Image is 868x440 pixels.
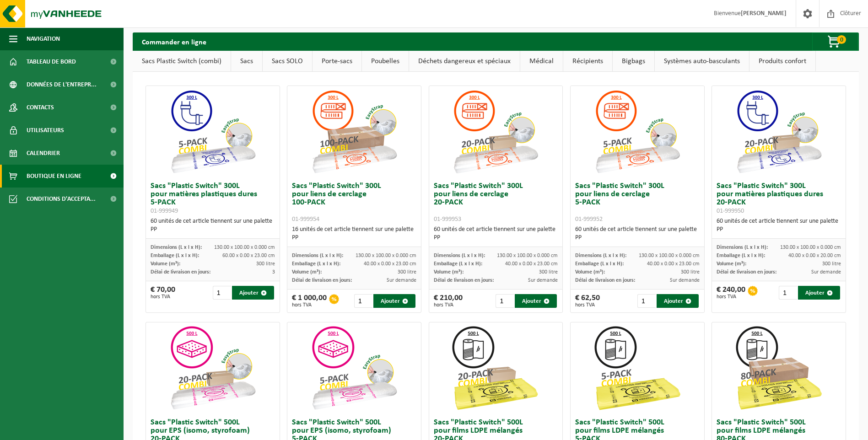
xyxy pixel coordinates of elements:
[398,269,416,275] span: 300 litre
[563,51,612,72] a: Récipients
[151,294,175,300] span: hors TVA
[292,302,327,308] span: hors TVA
[263,51,312,72] a: Sacs SOLO
[575,182,700,223] h3: Sacs "Plastic Switch" 300L pour liens de cerclage 5-PACK
[575,261,624,267] span: Emballage (L x l x H):
[681,269,700,275] span: 300 litre
[639,253,700,258] span: 130.00 x 100.00 x 0.000 cm
[717,245,768,250] span: Dimensions (L x l x H):
[647,261,700,267] span: 40.00 x 0.00 x 23.00 cm
[798,286,840,300] button: Ajouter
[151,245,202,250] span: Dimensions (L x l x H):
[822,261,841,267] span: 300 litre
[575,278,635,283] span: Délai de livraison en jours:
[811,269,841,275] span: Sur demande
[387,278,416,283] span: Sur demande
[151,225,275,234] div: PP
[292,269,322,275] span: Volume (m³):
[364,261,416,267] span: 40.00 x 0.00 x 23.00 cm
[151,182,275,215] h3: Sacs "Plastic Switch" 300L pour matières plastiques dures 5-PACK
[496,294,514,308] input: 1
[151,269,210,275] span: Délai de livraison en jours:
[450,322,541,414] img: 01-999964
[292,261,340,267] span: Emballage (L x l x H):
[256,261,275,267] span: 300 litre
[167,86,259,177] img: 01-999949
[717,294,745,300] span: hors TVA
[272,269,275,275] span: 3
[592,86,683,177] img: 01-999952
[837,35,846,44] span: 0
[362,51,409,72] a: Poubelles
[717,286,745,300] div: € 240,00
[434,261,482,267] span: Emballage (L x l x H):
[592,322,683,414] img: 01-999963
[717,225,841,234] div: PP
[505,261,558,267] span: 40.00 x 0.00 x 23.00 cm
[27,27,60,50] span: Navigation
[575,216,603,223] span: 01-999952
[434,182,558,223] h3: Sacs "Plastic Switch" 300L pour liens de cerclage 20-PACK
[133,32,216,50] h2: Commander en ligne
[151,208,178,215] span: 01-999949
[497,253,558,258] span: 130.00 x 100.00 x 0.000 cm
[292,294,327,308] div: € 1 000,00
[717,208,744,215] span: 01-999950
[434,253,485,258] span: Dimensions (L x l x H):
[409,51,520,72] a: Déchets dangereux et spéciaux
[292,253,343,258] span: Dimensions (L x l x H):
[27,119,64,142] span: Utilisateurs
[373,294,415,308] button: Ajouter
[655,51,749,72] a: Systèmes auto-basculants
[434,278,494,283] span: Délai de livraison en jours:
[231,51,262,72] a: Sacs
[637,294,656,308] input: 1
[717,182,841,215] h3: Sacs "Plastic Switch" 300L pour matières plastiques dures 20-PACK
[27,96,54,119] span: Contacts
[292,182,416,223] h3: Sacs "Plastic Switch" 300L pour liens de cerclage 100-PACK
[27,142,60,165] span: Calendrier
[434,225,558,242] div: 60 unités de cet article tiennent sur une palette
[717,253,765,258] span: Emballage (L x l x H):
[151,253,199,258] span: Emballage (L x l x H):
[232,286,274,300] button: Ajouter
[520,51,563,72] a: Médical
[613,51,654,72] a: Bigbags
[575,234,700,242] div: PP
[292,216,319,223] span: 01-999954
[539,269,558,275] span: 300 litre
[167,322,259,414] img: 01-999956
[528,278,558,283] span: Sur demande
[717,261,746,267] span: Volume (m³):
[717,269,776,275] span: Délai de livraison en jours:
[733,322,825,414] img: 01-999968
[27,50,76,73] span: Tableau de bord
[575,253,626,258] span: Dimensions (L x l x H):
[575,302,600,308] span: hors TVA
[450,86,541,177] img: 01-999953
[434,294,463,308] div: € 210,00
[313,51,361,72] a: Porte-sacs
[670,278,700,283] span: Sur demande
[434,216,461,223] span: 01-999953
[151,286,175,300] div: € 70,00
[27,73,97,96] span: Données de l'entrepr...
[356,253,416,258] span: 130.00 x 100.00 x 0.000 cm
[292,278,352,283] span: Délai de livraison en jours:
[788,253,841,258] span: 40.00 x 0.00 x 20.00 cm
[292,225,416,242] div: 16 unités de cet article tiennent sur une palette
[27,165,81,188] span: Boutique en ligne
[151,217,275,234] div: 60 unités de cet article tiennent sur une palette
[780,245,841,250] span: 130.00 x 100.00 x 0.000 cm
[308,322,400,414] img: 01-999955
[434,302,463,308] span: hors TVA
[222,253,275,258] span: 60.00 x 0.00 x 23.00 cm
[741,10,787,17] strong: [PERSON_NAME]
[575,294,600,308] div: € 62,50
[308,86,400,177] img: 01-999954
[213,286,231,300] input: 1
[434,234,558,242] div: PP
[151,261,180,267] span: Volume (m³):
[292,234,416,242] div: PP
[717,217,841,234] div: 60 unités de cet article tiennent sur une palette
